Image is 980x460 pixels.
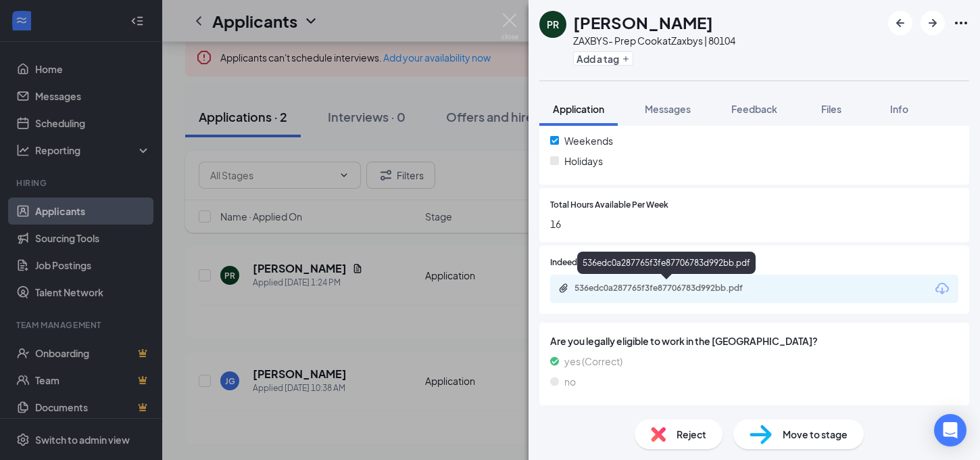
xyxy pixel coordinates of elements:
[890,103,908,115] span: Info
[892,15,908,31] svg: ArrowLeftNew
[925,15,941,31] svg: ArrowRight
[550,199,668,212] span: Total Hours Available Per Week
[953,15,969,31] svg: Ellipses
[553,103,604,115] span: Application
[547,18,559,31] div: PR
[622,55,630,63] svg: Plus
[934,414,966,446] div: Open Intercom Messenger
[573,51,633,66] button: PlusAdd a tag
[731,103,777,115] span: Feedback
[821,103,841,115] span: Files
[573,34,735,47] div: ZAXBYS- Prep Cook at Zaxbys | 80104
[564,154,603,168] span: Holidays
[783,427,848,442] span: Move to stage
[934,281,950,297] svg: Download
[558,283,569,294] svg: Paperclip
[564,133,613,148] span: Weekends
[577,252,756,274] div: 536edc0a287765f3fe87706783d992bb.pdf
[645,103,691,115] span: Messages
[550,256,610,269] span: Indeed Resume
[573,11,713,34] h1: [PERSON_NAME]
[550,333,958,348] span: Are you legally eligible to work in the [GEOGRAPHIC_DATA]?
[564,374,576,389] span: no
[564,354,622,369] span: yes (Correct)
[574,283,764,294] div: 536edc0a287765f3fe87706783d992bb.pdf
[550,216,958,231] span: 16
[921,11,945,35] button: ArrowRight
[888,11,912,35] button: ArrowLeftNew
[677,427,706,442] span: Reject
[558,283,777,296] a: Paperclip536edc0a287765f3fe87706783d992bb.pdf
